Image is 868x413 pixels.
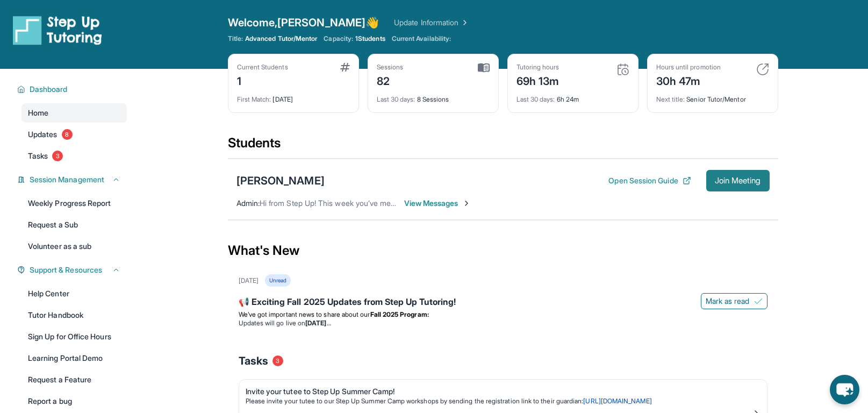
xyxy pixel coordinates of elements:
strong: [DATE] [305,319,331,327]
div: 1 [237,72,288,89]
a: Request a Sub [21,215,127,234]
span: Updates [28,129,58,140]
button: Open Session Guide [608,175,691,186]
a: Request a Feature [21,370,127,389]
button: Join Meeting [706,170,770,191]
li: Updates will go live on [239,319,767,327]
img: card [616,63,629,76]
span: Session Management [30,174,104,185]
div: Senior Tutor/Mentor [656,89,769,104]
span: Home [28,108,48,118]
span: First Match : [237,95,271,103]
a: Volunteer as a sub [21,237,127,256]
a: Updates8 [21,125,127,144]
div: Students [228,134,778,158]
div: Invite your tutee to Step Up Summer Camp! [246,386,752,397]
span: Last 30 days : [517,95,555,103]
button: Session Management [25,174,120,185]
button: chat-button [830,375,859,404]
span: Last 30 days : [377,95,415,103]
div: 82 [377,72,404,89]
div: Tutoring hours [517,63,559,72]
span: 3 [52,151,63,161]
span: Admin : [236,198,260,208]
img: logo [13,15,102,45]
span: 8 [62,129,73,140]
button: Dashboard [25,84,120,95]
div: 📢 Exciting Fall 2025 Updates from Step Up Tutoring! [239,295,767,310]
div: Sessions [377,63,404,72]
div: Hours until promotion [656,63,721,72]
a: Report a bug [21,391,127,411]
span: Mark as read [706,296,750,307]
span: Title: [228,34,243,43]
img: Chevron-Right [462,199,471,208]
span: Advanced Tutor/Mentor [245,34,317,43]
span: 1 Students [355,34,385,43]
a: Tutor Handbook [21,305,127,325]
span: Tasks [28,151,48,161]
img: card [340,63,350,72]
div: [PERSON_NAME] [236,173,325,188]
img: card [756,63,769,76]
div: Current Students [237,63,288,72]
a: Weekly Progress Report [21,194,127,213]
a: Learning Portal Demo [21,348,127,368]
div: 6h 24m [517,89,629,104]
p: Please invite your tutee to our Step Up Summer Camp workshops by sending the registration link to... [246,397,752,405]
a: Tasks3 [21,146,127,166]
img: card [478,63,490,73]
span: Current Availability: [392,34,451,43]
a: Home [21,103,127,123]
div: Unread [265,274,291,287]
a: Help Center [21,284,127,303]
a: [URL][DOMAIN_NAME] [583,397,651,405]
img: Chevron Right [458,17,469,28]
div: What's New [228,227,778,274]
span: View Messages [404,198,471,209]
span: 3 [272,355,283,366]
a: Sign Up for Office Hours [21,327,127,346]
button: Mark as read [701,293,767,309]
span: Capacity: [324,34,353,43]
span: Join Meeting [715,177,761,184]
span: Hi from Step Up! This week you’ve met for 0 minutes and this month you’ve met for 6 hours. Happy ... [260,198,628,208]
span: Dashboard [30,84,68,95]
button: Support & Resources [25,265,120,275]
a: Update Information [394,17,469,28]
div: 30h 47m [656,72,721,89]
strong: Fall 2025 Program: [370,310,429,318]
span: Next title : [656,95,685,103]
span: Support & Resources [30,265,102,275]
img: Mark as read [754,297,763,305]
span: Tasks [239,353,268,368]
div: 69h 13m [517,72,559,89]
div: 8 Sessions [377,89,490,104]
div: [DATE] [237,89,350,104]
div: [DATE] [239,276,259,285]
span: We’ve got important news to share about our [239,310,370,318]
span: Welcome, [PERSON_NAME] 👋 [228,15,379,30]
